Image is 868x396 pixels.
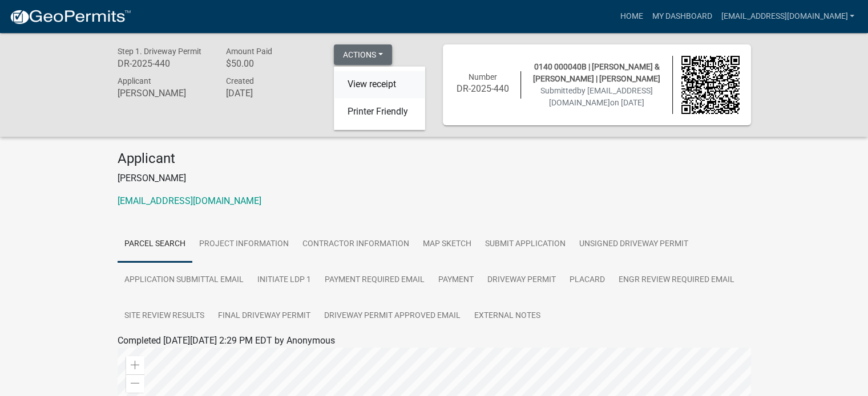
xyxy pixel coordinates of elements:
a: Payment Required Email [318,262,431,299]
span: Applicant [118,76,151,85]
a: Final Driveway Permit [211,298,317,334]
button: Actions [334,44,392,65]
a: Driveway Permit [481,262,563,299]
a: [EMAIL_ADDRESS][DOMAIN_NAME] [716,6,859,27]
a: Printer Friendly [334,99,425,126]
p: [PERSON_NAME] [118,172,751,185]
a: Contractor Information [296,226,416,263]
a: Initiate LDP 1 [251,262,318,299]
a: View receipt [334,71,425,99]
div: Zoom in [126,356,144,374]
a: Application Submittal Email [118,262,251,299]
a: Home [615,6,647,27]
span: Number [469,72,497,81]
a: Parcel search [118,226,192,263]
span: Submitted on [DATE] [540,86,653,107]
h6: DR-2025-440 [454,83,512,94]
a: Project Information [192,226,296,263]
a: Submit Application [478,226,572,263]
h6: [PERSON_NAME] [118,88,209,99]
span: Step 1. Driveway Permit [118,47,201,56]
span: Completed [DATE][DATE] 2:29 PM EDT by Anonymous [118,335,335,346]
a: External Notes [467,298,547,334]
div: Zoom out [126,374,144,393]
h6: [DATE] [225,88,317,99]
img: QR code [681,56,740,114]
span: by [EMAIL_ADDRESS][DOMAIN_NAME] [549,86,653,107]
h6: $50.00 [225,58,317,69]
h4: Applicant [118,150,751,167]
a: My Dashboard [647,6,716,27]
a: [EMAIL_ADDRESS][DOMAIN_NAME] [118,195,261,206]
a: Site Review Results [118,298,211,334]
a: Map Sketch [416,226,478,263]
a: Placard [563,262,612,299]
a: Engr Review Required Email [612,262,741,299]
span: 0140 000040B | [PERSON_NAME] & [PERSON_NAME] | [PERSON_NAME] [533,62,660,83]
span: Amount Paid [225,47,272,56]
a: Payment [431,262,481,299]
h6: DR-2025-440 [118,58,209,69]
div: Actions [334,67,425,130]
a: Driveway Permit Approved Email [317,298,467,334]
span: Created [225,76,253,85]
a: Unsigned Driveway Permit [572,226,695,263]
